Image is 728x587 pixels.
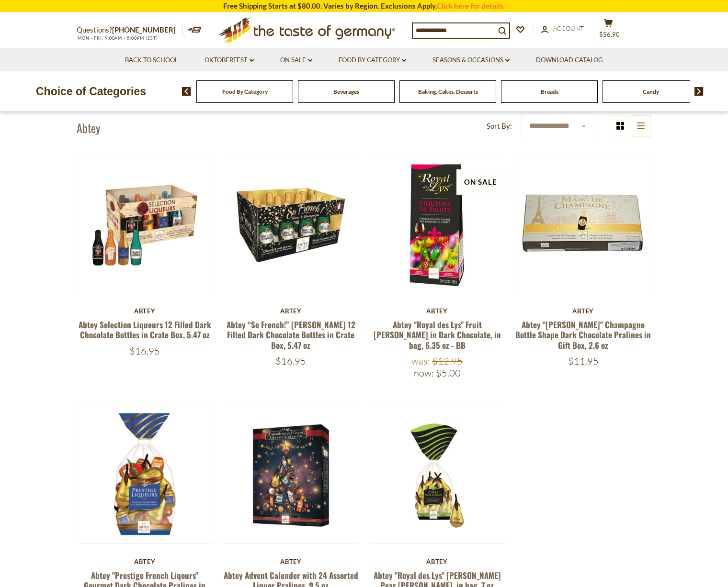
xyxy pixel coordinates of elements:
[182,87,191,96] img: previous arrow
[594,19,623,43] button: $56.90
[694,87,704,96] img: next arrow
[223,307,359,315] div: Abtey
[369,408,505,543] img: Abtey Royal des Lys Williams Pear Brandy Pralines
[339,55,406,66] a: Food By Category
[79,319,211,341] a: Abtey Selection Liqueurs 12 Filled Dark Chocolate Bottles in Crate Box, 5.47 oz
[541,23,584,34] a: Account
[414,367,434,379] label: Now:
[541,88,558,95] a: Breads
[77,35,158,41] span: MON - FRI, 9:00AM - 5:00PM (EST)
[369,558,505,565] div: Abtey
[275,355,306,367] span: $16.95
[280,55,312,66] a: On Sale
[222,88,268,95] a: Food By Category
[205,55,254,66] a: Oktoberfest
[568,355,599,367] span: $11.95
[437,1,505,10] a: Click here for details.
[432,55,510,66] a: Seasons & Occasions
[227,319,355,351] a: Abtey “So French!” [PERSON_NAME] 12 Filled Dark Chocolate Bottles in Crate Box, 5.47 oz
[125,55,178,66] a: Back to School
[599,31,620,38] span: $56.90
[77,558,213,565] div: Abtey
[374,319,501,351] a: Abtey "Royal des Lys" Fruit [PERSON_NAME] in Dark Chocolate, in bag, 6.35 oz - BB
[77,307,213,315] div: Abtey
[77,24,183,36] p: Questions?
[369,157,505,293] img: Abtey French Fruit Liqueur Filled Dark Chocolates
[553,24,584,32] span: Account
[369,307,505,315] div: Abtey
[77,408,213,543] img: Abtey "Prestige French Liqours" Gourmet Dark Chocolate Pralines in Deco Bag, 7 oz
[129,345,160,357] span: $16.95
[515,157,651,293] img: Abtey "Marc de Champagne" Champagne Bottle Shape Dark Chocolate Pralines in Gift Box, 2.6 oz
[411,355,430,367] label: Was:
[487,120,512,132] label: Sort By:
[112,25,176,34] a: [PHONE_NUMBER]
[432,355,463,367] span: $12.95
[436,367,461,379] span: $5.00
[515,307,651,315] div: Abtey
[77,121,100,135] h1: Abtey
[223,408,359,543] img: Abtey Adent Calender with 24 Assorted Liquor Pralines
[643,88,659,95] a: Candy
[333,88,359,95] a: Beverages
[77,157,213,293] img: Abtey Selection Liqueurs in Crate Box
[223,558,359,565] div: Abtey
[223,157,359,293] img: Abtey "So French" Marc de Champagne
[515,319,651,351] a: Abtey "[PERSON_NAME]" Champagne Bottle Shape Dark Chocolate Pralines in Gift Box, 2.6 oz
[418,88,478,95] a: Baking, Cakes, Desserts
[536,55,603,66] a: Download Catalog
